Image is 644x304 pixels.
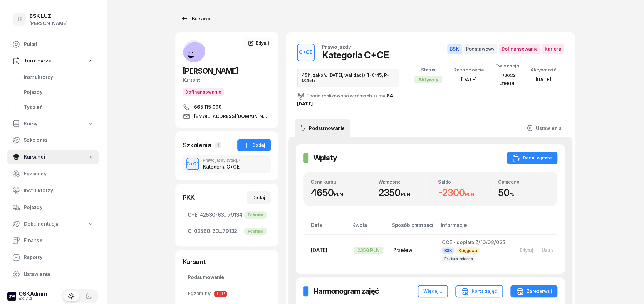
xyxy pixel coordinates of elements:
div: Status [414,66,442,74]
span: JP [16,17,23,22]
div: Kursant [183,76,271,84]
span: Pojazdy [24,203,94,212]
small: PLN [401,191,410,197]
small: PLN [465,191,474,197]
a: Instruktorzy [19,70,99,85]
div: [PERSON_NAME] [29,19,68,27]
div: v3.2.4 [19,297,47,301]
a: Egzaminy [7,166,99,181]
span: Księgowa [456,247,479,254]
span: C: [188,227,193,235]
button: Dodaj wpłatę [507,152,557,164]
span: Raporty [24,253,94,262]
button: C+CEPrawo jazdy(Stacj.)Kategoria C+CE [183,155,271,173]
button: Zarezerwuj [510,285,557,297]
div: BSK LUZ [29,13,68,19]
a: Kursanci [7,150,99,164]
span: Kariera [542,44,564,54]
span: Dofinansowanie [499,44,540,54]
a: Kursanci [175,12,215,25]
div: 4650 [311,187,371,199]
span: CCE - dopłata Z/10/08/025 [442,239,505,245]
div: Wpłacono [379,179,431,184]
a: Finanse [7,233,99,248]
div: [DATE] [530,76,556,84]
div: Kategoria C+CE [203,164,240,169]
span: Edytuj [256,40,269,46]
div: Szkolenia [183,141,211,150]
div: C+CE [296,47,315,58]
div: PKK [183,193,195,202]
span: Pojazdy [24,88,94,96]
div: 50 [498,187,550,199]
span: T [214,291,220,297]
div: Dodaj [243,141,265,149]
a: Podsumowanie [183,270,271,285]
a: Pojazdy [19,85,99,100]
small: % [509,191,514,197]
span: (Stacj.) [227,159,240,162]
div: Prawo jazdy [322,44,351,49]
div: C+CE [184,160,202,168]
span: 02580-63...79132 [188,227,266,235]
div: Przelew [393,246,432,254]
th: Informacje [437,221,510,234]
div: Dodaj [252,194,265,201]
span: C+E: [188,211,198,219]
h2: Harmonogram zajęć [313,286,379,296]
th: Data [303,221,349,234]
button: Dodaj [247,191,271,204]
span: BSK [442,247,454,254]
span: Szkolenia [24,136,94,144]
a: Instruktorzy [7,183,99,198]
img: logo-xs-dark@2x.png [7,292,16,301]
span: Finanse [24,237,94,245]
a: Kursy [7,117,99,131]
div: Cena kursu [311,179,371,184]
span: Faktura imienna [442,256,475,262]
span: Egzaminy [24,170,94,178]
span: Pulpit [24,40,94,48]
span: Podstawowy [463,44,497,54]
a: Tydzień [19,100,99,115]
div: Więcej... [423,287,442,295]
button: Dodaj [237,139,271,151]
div: 45h, zakoń. [DATE], walidacja T-0:45, P-0:45h [297,69,399,87]
button: Usuń [537,245,557,255]
button: BSKPodstawowyDofinansowanieKariera [447,44,564,54]
a: Szkolenia [7,133,99,148]
a: 665 115 090 [183,103,271,111]
a: Raporty [7,250,99,265]
a: Ustawienia [7,267,99,282]
div: Kursanci [181,15,210,22]
a: [EMAIL_ADDRESS][DOMAIN_NAME] [183,113,271,120]
th: Kwota [349,221,388,234]
div: OSKAdmin [19,291,47,297]
button: Karta zajęć [455,285,503,297]
span: 665 115 090 [194,103,221,111]
a: Pojazdy [7,200,99,215]
div: Karta zajęć [461,287,497,295]
span: Dofinansowanie [183,88,224,96]
div: Rozpoczęcie [453,66,484,74]
div: Teoria realizowana w ramach kursu: [297,92,399,108]
span: 1 [215,142,221,148]
div: Saldo [438,179,490,184]
span: 42530-63...79134 [188,211,266,219]
div: 2350 [379,187,431,199]
span: Egzaminy [188,290,266,298]
button: Więcej... [418,285,448,297]
div: Zarezerwuj [516,287,552,295]
div: Prawo jazdy [203,159,240,162]
a: Ustawienia [522,119,566,137]
a: EgzaminyTP [183,286,271,301]
a: C+E:42530-63...79134Pobrano [183,208,271,223]
div: Edytuj [520,248,533,253]
span: Kursy [24,120,37,128]
span: Terminarze [24,57,51,65]
a: Pulpit [7,37,99,52]
span: [PERSON_NAME] [183,66,238,76]
a: C:02580-63...79132Pobrano [183,224,271,239]
span: [DATE] [461,76,477,82]
span: P [220,291,227,297]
